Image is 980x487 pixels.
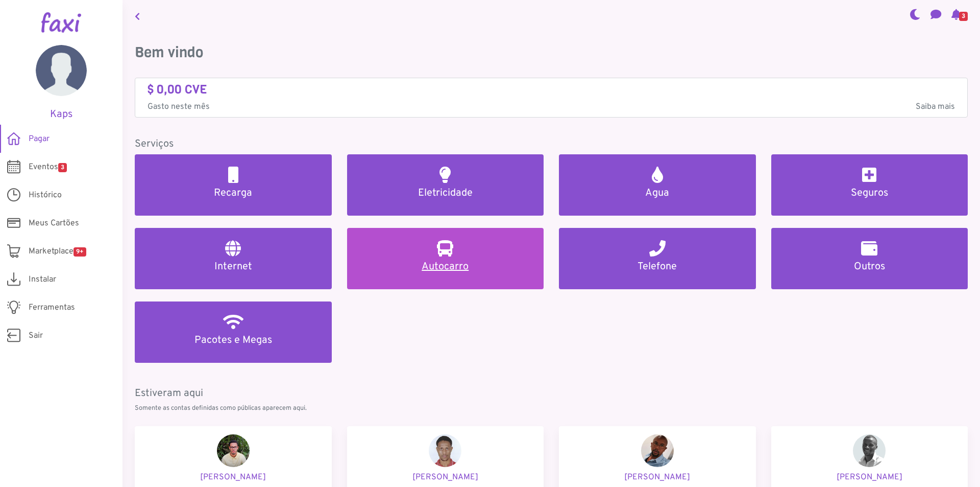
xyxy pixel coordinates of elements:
[853,434,886,467] img: jailson silva
[959,12,968,21] span: 3
[217,434,250,467] img: Keven Andrade
[29,245,86,258] span: Marketplace
[29,217,79,229] span: Meus Cartões
[359,187,532,199] h5: Eletricidade
[559,228,756,289] a: Telefone
[15,108,107,121] h5: Kaps
[429,434,461,467] img: Carlos Barros
[148,82,955,113] a: $ 0,00 CVE Gasto neste mêsSaiba mais
[355,471,536,483] p: [PERSON_NAME]
[15,45,107,121] a: Kaps
[147,187,320,199] h5: Recarga
[347,228,544,289] a: Autocarro
[771,154,968,216] a: Seguros
[58,163,67,172] span: 3
[29,161,67,173] span: Eventos
[135,44,968,61] h3: Bem vindo
[359,261,532,273] h5: Autocarro
[135,302,332,363] a: Pacotes e Megas
[29,330,43,342] span: Sair
[779,471,960,483] p: [PERSON_NAME]
[571,261,744,273] h5: Telefone
[771,228,968,289] a: Outros
[29,273,56,286] span: Instalar
[135,387,968,400] h5: Estiveram aqui
[559,154,756,216] a: Agua
[147,261,320,273] h5: Internet
[571,187,744,199] h5: Agua
[916,101,955,113] span: Saiba mais
[143,471,324,483] p: [PERSON_NAME]
[135,228,332,289] a: Internet
[29,302,75,314] span: Ferramentas
[783,187,956,199] h5: Seguros
[567,471,748,483] p: [PERSON_NAME]
[148,101,955,113] p: Gasto neste mês
[135,404,968,413] p: Somente as contas definidas como públicas aparecem aqui.
[783,261,956,273] h5: Outros
[29,189,62,201] span: Histórico
[347,154,544,216] a: Eletricidade
[29,133,50,145] span: Pagar
[135,138,968,150] h5: Serviços
[147,334,320,346] h5: Pacotes e Megas
[135,154,332,216] a: Recarga
[148,82,955,97] h4: $ 0,00 CVE
[641,434,674,467] img: Nelo Moreira
[73,247,86,257] span: 9+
